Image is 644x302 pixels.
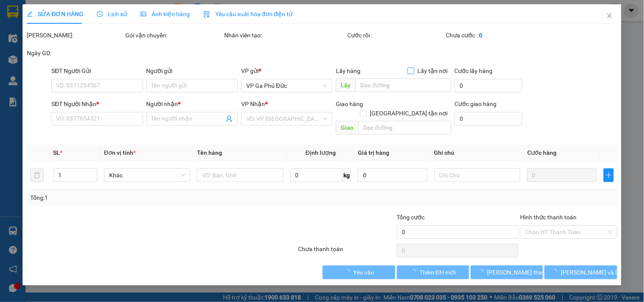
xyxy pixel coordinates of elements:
div: SĐT Người Nhận [51,99,143,109]
div: Người gửi [146,66,238,75]
span: [PERSON_NAME] thay đổi [487,268,555,277]
span: Ảnh kiện hàng [141,11,190,17]
span: Khác [109,169,185,182]
span: close [606,12,613,19]
span: Giao hàng [336,101,363,107]
input: Ghi Chú [434,168,520,182]
img: icon [203,11,210,18]
span: SL [53,149,60,156]
div: VP gửi [241,66,332,75]
b: 0 [479,32,483,39]
div: Tổng: 1 [30,193,249,202]
input: Cước giao hàng [455,112,523,126]
input: VD: Bàn, Ghế [197,168,283,182]
button: Close [598,4,622,28]
input: Cước lấy hàng [455,79,523,92]
span: VP Ga Phủ Đức [246,79,327,92]
span: Giao [336,121,359,134]
button: delete [30,168,44,182]
span: picture [141,11,146,17]
label: Hình thức thanh toán [520,214,577,221]
div: Gói vận chuyển: [126,31,222,40]
div: Nhân viên tạo: [224,31,346,40]
span: Lịch sử [97,11,127,17]
div: Cước rồi : [348,31,444,40]
span: loading [552,269,561,275]
span: clock-circle [97,11,103,17]
span: [PERSON_NAME] và In [561,268,621,277]
span: plus [604,172,613,179]
input: Dọc đường [356,78,451,92]
button: plus [604,168,614,182]
div: SĐT Người Gửi [51,66,143,75]
div: Chưa cước : [446,31,543,40]
span: Yêu cầu [353,268,374,277]
span: kg [343,168,351,182]
span: Lấy tận nơi [414,66,451,75]
span: edit [27,11,33,17]
span: loading [344,269,353,275]
span: Định lượng [306,149,336,156]
button: Yêu cầu [323,266,395,279]
label: Cước lấy hàng [455,67,493,74]
span: Lấy hàng [336,67,361,74]
span: Lấy [336,78,356,92]
span: [GEOGRAPHIC_DATA] tận nơi [367,109,451,118]
input: Dọc đường [359,121,451,134]
span: Cước hàng [527,149,557,156]
div: Người nhận [146,99,238,109]
input: 0 [527,168,597,182]
div: [PERSON_NAME]: [27,31,124,40]
div: Ngày GD: [27,48,124,58]
span: Đơn vị tính [104,149,136,156]
span: loading [478,269,487,275]
span: user-add [226,115,233,122]
button: Thêm ĐH mới [397,266,469,279]
span: Yêu cầu xuất hóa đơn điện tử [203,11,293,17]
span: SỬA ĐƠN HÀNG [27,11,83,17]
span: VP Nhận [241,101,265,107]
label: Cước giao hàng [455,101,497,107]
th: Ghi chú [431,145,524,161]
span: Thêm ĐH mới [419,268,456,277]
button: [PERSON_NAME] và In [545,266,617,279]
div: Chưa thanh toán [297,244,396,259]
button: [PERSON_NAME] thay đổi [471,266,543,279]
span: Giá trị hàng [358,149,389,156]
span: Tên hàng [197,149,222,156]
span: loading [410,269,419,275]
span: Tổng cước [397,214,425,221]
